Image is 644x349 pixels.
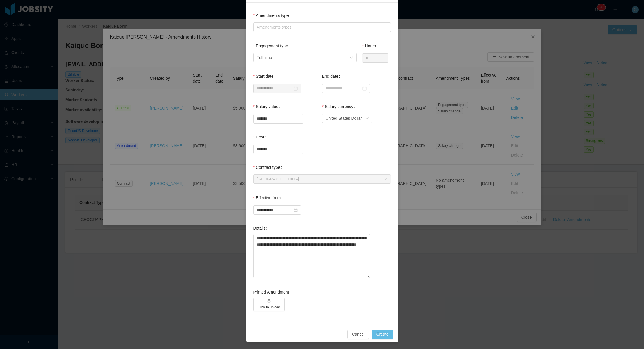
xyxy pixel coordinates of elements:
[257,53,272,62] div: Full time
[253,195,285,200] label: Effective from
[255,24,258,31] input: Amendments type
[254,114,303,123] input: Salary value
[322,74,343,79] label: End date
[362,86,367,91] i: icon: calendar
[257,24,385,30] div: Amendments types
[253,74,278,79] label: Start date
[294,86,298,91] i: icon: calendar
[253,13,293,18] label: Amendments type
[350,56,353,60] i: icon: down
[253,304,286,309] span: icon: inboxClick to upload
[384,177,388,181] i: icon: down
[294,208,298,212] i: icon: calendar
[254,145,303,154] input: Cost
[322,104,357,109] label: Salary currency
[253,165,284,170] label: Contract type
[253,226,270,230] label: Details
[258,304,280,309] h5: Click to upload
[257,175,299,183] div: USA
[253,135,268,139] label: Cost
[362,54,388,62] input: Hours
[253,44,292,48] label: Engagement type
[253,234,370,278] textarea: Details
[253,104,282,109] label: Salary value
[372,330,393,339] button: Create
[253,298,285,311] button: icon: inboxClick to upload
[347,330,369,339] button: Cancel
[362,44,380,48] label: Hours
[365,117,369,121] i: icon: down
[253,290,293,294] label: Printed Amendment
[326,114,362,123] div: United States Dollar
